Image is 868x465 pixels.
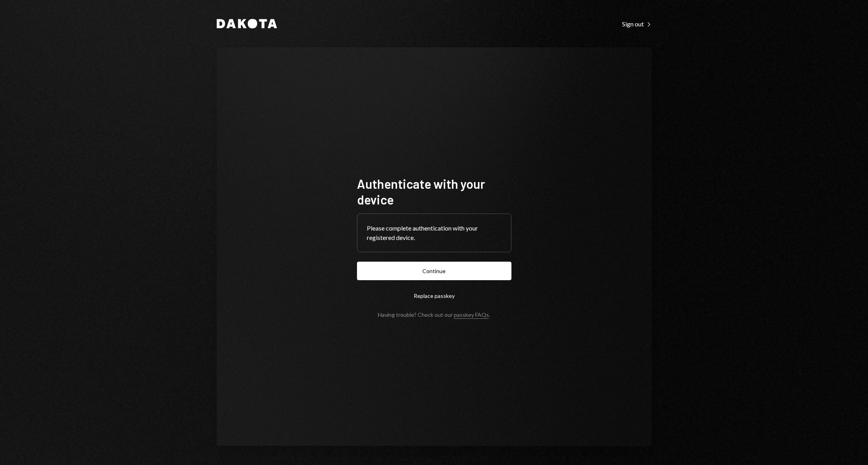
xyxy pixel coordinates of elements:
[357,286,511,305] button: Replace passkey
[622,19,652,28] a: Sign out
[622,20,652,28] div: Sign out
[378,311,490,318] div: Having trouble? Check out our .
[357,176,511,207] h1: Authenticate with your device
[454,311,489,319] a: passkey FAQs
[367,223,502,242] div: Please complete authentication with your registered device.
[357,262,511,280] button: Continue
